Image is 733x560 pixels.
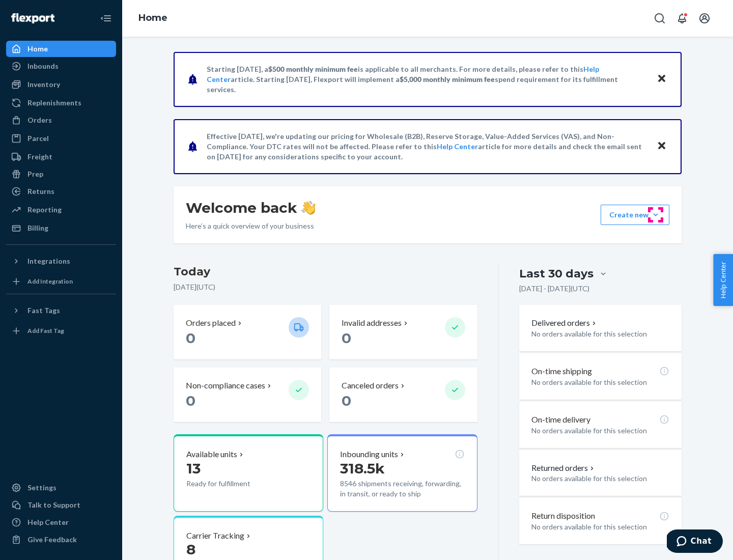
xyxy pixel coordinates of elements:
button: Available units13Ready for fulfillment [174,434,323,512]
div: Inbounds [27,61,59,71]
span: 0 [342,392,351,409]
ol: breadcrumbs [130,4,176,33]
button: Open Search Box [650,8,670,29]
div: Add Fast Tag [27,326,64,335]
button: Open notifications [672,8,692,29]
p: No orders available for this selection [531,522,669,532]
a: Add Integration [6,273,116,290]
button: Create new [601,205,669,225]
button: Invalid addresses 0 [329,305,477,359]
button: Give Feedback [6,531,116,548]
a: Billing [6,220,116,236]
p: On-time shipping [531,366,592,377]
p: Inbounding units [340,449,398,460]
p: 8546 shipments receiving, forwarding, in transit, or ready to ship [340,479,464,499]
a: Settings [6,480,116,496]
a: Prep [6,166,116,182]
button: Fast Tags [6,302,116,319]
p: Orders placed [186,317,236,329]
span: 8 [186,541,195,558]
a: Help Center [437,142,478,151]
button: Open account menu [694,8,715,29]
button: Orders placed 0 [174,305,321,359]
div: Home [27,44,48,54]
div: Inventory [27,79,60,90]
button: Inbounding units318.5k8546 shipments receiving, forwarding, in transit, or ready to ship [327,434,477,512]
button: Close Navigation [96,8,116,29]
div: Fast Tags [27,305,60,316]
p: [DATE] - [DATE] ( UTC ) [519,284,589,294]
div: Replenishments [27,98,81,108]
div: Settings [27,483,57,493]
button: Delivered orders [531,317,598,329]
button: Canceled orders 0 [329,368,477,422]
a: Freight [6,149,116,165]
p: No orders available for this selection [531,473,669,484]
p: Here’s a quick overview of your business [186,221,316,231]
a: Inbounds [6,58,116,74]
img: Flexport logo [11,13,54,23]
button: Integrations [6,253,116,269]
button: Returned orders [531,462,596,474]
a: Add Fast Tag [6,323,116,339]
div: Integrations [27,256,70,266]
div: Billing [27,223,48,233]
span: $5,000 monthly minimum fee [400,75,495,83]
a: Parcel [6,130,116,147]
p: On-time delivery [531,414,590,426]
span: 0 [186,392,195,409]
button: Close [655,139,668,154]
h3: Today [174,264,477,280]
span: 0 [342,329,351,347]
div: Freight [27,152,52,162]
a: Inventory [6,76,116,93]
span: 318.5k [340,460,385,477]
img: hand-wave emoji [301,201,316,215]
span: 0 [186,329,195,347]
div: Help Center [27,517,69,527]
a: Orders [6,112,116,128]
a: Home [138,12,167,23]
p: Invalid addresses [342,317,402,329]
p: Non-compliance cases [186,380,265,391]
button: Talk to Support [6,497,116,513]
p: [DATE] ( UTC ) [174,282,477,292]
p: Effective [DATE], we're updating our pricing for Wholesale (B2B), Reserve Storage, Value-Added Se... [207,131,647,162]
div: Returns [27,186,54,197]
a: Reporting [6,202,116,218]
p: Canceled orders [342,380,399,391]
p: Return disposition [531,510,595,522]
iframe: Opens a widget where you can chat to one of our agents [667,529,723,555]
a: Help Center [6,514,116,530]
div: Give Feedback [27,535,77,545]
p: Starting [DATE], a is applicable to all merchants. For more details, please refer to this article... [207,64,647,95]
div: Last 30 days [519,266,594,282]
a: Returns [6,183,116,200]
span: 13 [186,460,201,477]
p: Carrier Tracking [186,530,244,542]
p: No orders available for this selection [531,329,669,339]
p: Available units [186,449,237,460]
div: Talk to Support [27,500,80,510]
p: Ready for fulfillment [186,479,280,489]
h1: Welcome back [186,199,316,217]
div: Reporting [27,205,62,215]
div: Add Integration [27,277,73,286]
div: Prep [27,169,43,179]
div: Parcel [27,133,49,144]
button: Non-compliance cases 0 [174,368,321,422]
a: Home [6,41,116,57]
p: No orders available for this selection [531,426,669,436]
button: Close [655,72,668,87]
button: Help Center [713,254,733,306]
div: Orders [27,115,52,125]
p: No orders available for this selection [531,377,669,387]
a: Replenishments [6,95,116,111]
span: $500 monthly minimum fee [268,65,358,73]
